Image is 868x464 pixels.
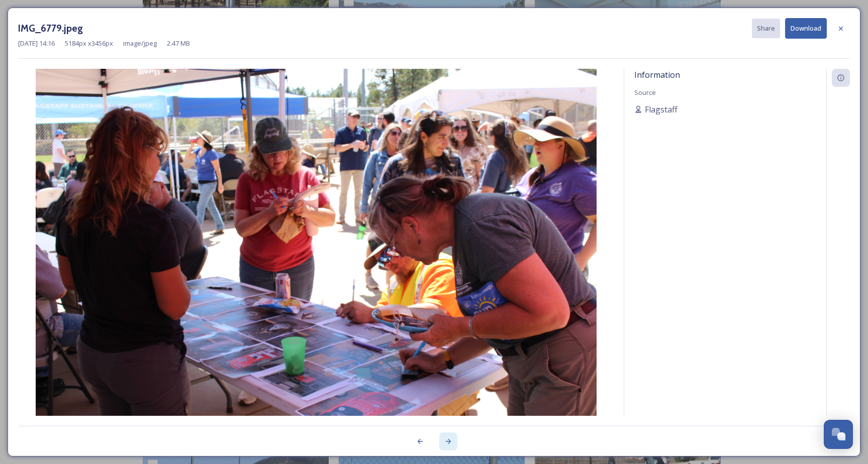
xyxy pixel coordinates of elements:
span: Flagstaff [645,103,678,115]
span: 2.47 MB [167,39,190,48]
span: [DATE] 14:16 [18,39,55,48]
img: IMG_6779.jpeg [18,69,614,442]
span: 5184 px x 3456 px [65,39,113,48]
button: Open Chat [824,420,853,449]
h3: IMG_6779.jpeg [18,21,83,36]
span: image/jpeg [123,39,157,48]
span: Source [634,88,656,97]
button: Download [785,18,827,39]
button: Share [752,19,780,38]
span: Information [634,69,680,80]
